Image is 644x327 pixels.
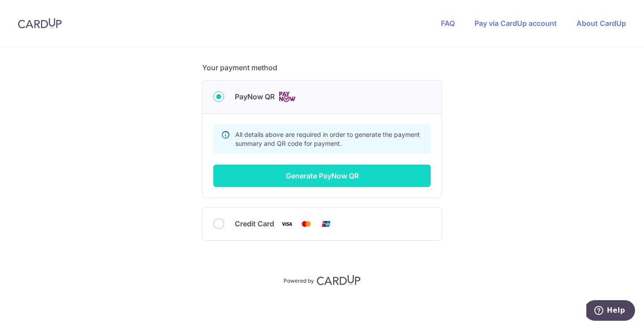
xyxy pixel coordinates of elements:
[213,218,431,229] div: Credit Card Visa Mastercard Union Pay
[213,165,431,187] button: Generate PayNow QR
[235,218,274,229] span: Credit Card
[235,91,275,102] span: PayNow QR
[297,218,315,229] img: Mastercard
[278,91,296,102] img: Cards logo
[213,91,431,102] div: PayNow QR Cards logo
[586,300,635,323] iframe: Opens a widget where you can find more information
[278,218,296,229] img: Visa
[317,275,360,285] img: CardUp
[441,19,455,28] a: FAQ
[202,62,442,73] h5: Your payment method
[284,276,314,285] p: Powered by
[18,18,62,29] img: CardUp
[317,218,335,229] img: Union Pay
[475,19,557,28] a: Pay via CardUp account
[235,131,420,147] span: All details above are required in order to generate the payment summary and QR code for payment.
[576,19,626,28] a: About CardUp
